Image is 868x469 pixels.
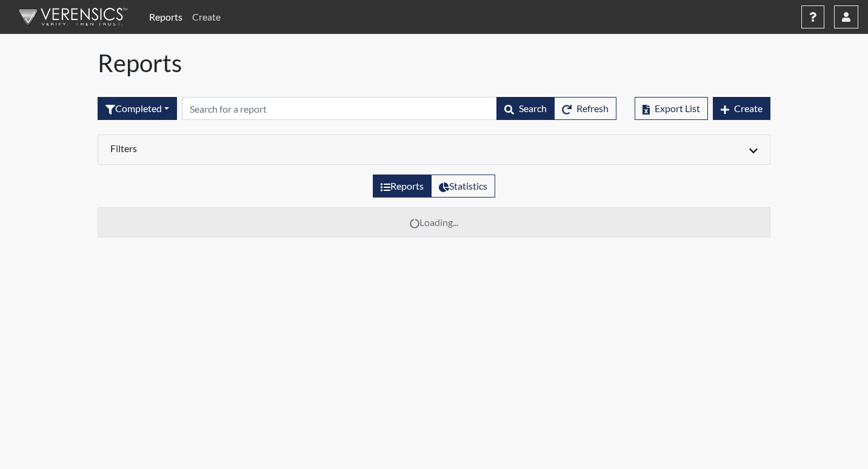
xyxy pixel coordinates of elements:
input: Search by Registration ID, Interview Number, or Investigation Name. [182,97,497,120]
span: Create [734,102,763,114]
button: Create [713,97,770,120]
button: Refresh [554,97,616,120]
button: Search [496,97,555,120]
h1: Reports [98,48,770,78]
span: Search [519,102,547,114]
div: Filter by interview status [98,97,177,120]
div: Click to expand/collapse filters [101,142,767,157]
td: Loading... [98,208,770,238]
label: View statistics about completed interviews [431,175,495,198]
span: Export List [655,102,700,114]
button: Completed [98,97,177,120]
a: Reports [144,5,187,29]
button: Export List [635,97,708,120]
a: Create [187,5,225,29]
span: Refresh [576,102,609,114]
h6: Filters [110,142,425,154]
label: View the list of reports [373,175,432,198]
